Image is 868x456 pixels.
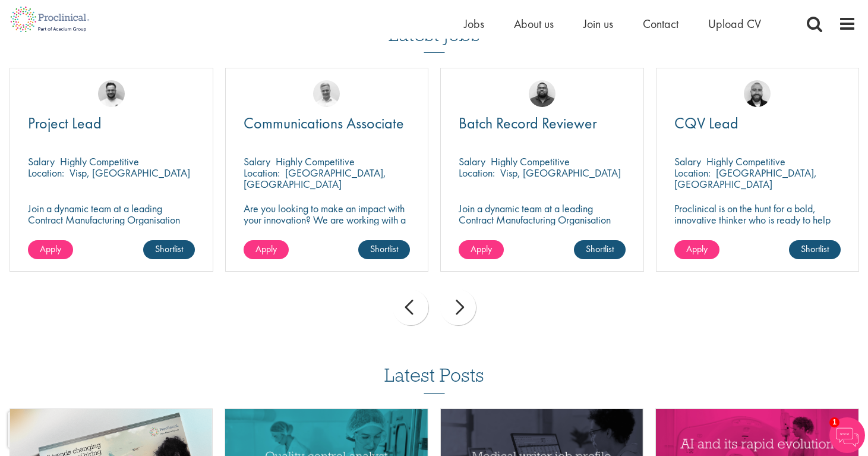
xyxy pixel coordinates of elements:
[514,16,554,32] a: About us
[459,155,485,168] span: Salary
[708,16,761,32] a: Upload CV
[674,166,711,180] span: Location:
[674,155,701,168] span: Salary
[28,166,64,180] span: Location:
[244,240,289,259] a: Apply
[471,243,492,255] span: Apply
[459,203,626,248] p: Join a dynamic team at a leading Contract Manufacturing Organisation and contribute to groundbrea...
[358,240,410,259] a: Shortlist
[28,155,55,168] span: Salary
[244,166,280,180] span: Location:
[829,417,865,453] img: Chatbot
[70,166,190,180] p: Visp, [GEOGRAPHIC_DATA]
[98,80,125,107] img: Emile De Beer
[244,203,411,259] p: Are you looking to make an impact with your innovation? We are working with a well-established ph...
[60,155,139,168] p: Highly Competitive
[28,116,195,131] a: Project Lead
[244,166,386,191] p: [GEOGRAPHIC_DATA], [GEOGRAPHIC_DATA]
[574,240,626,259] a: Shortlist
[706,155,785,168] p: Highly Competitive
[143,240,195,259] a: Shortlist
[244,116,411,131] a: Communications Associate
[440,290,476,325] div: next
[491,155,570,168] p: Highly Competitive
[674,113,738,133] span: CQV Lead
[28,240,73,259] a: Apply
[40,243,61,255] span: Apply
[643,16,678,32] a: Contact
[500,166,621,180] p: Visp, [GEOGRAPHIC_DATA]
[464,16,484,32] a: Jobs
[459,113,597,133] span: Batch Record Reviewer
[255,243,277,255] span: Apply
[583,16,613,32] a: Join us
[674,166,817,191] p: [GEOGRAPHIC_DATA], [GEOGRAPHIC_DATA]
[686,243,708,255] span: Apply
[459,240,504,259] a: Apply
[244,155,270,168] span: Salary
[674,116,841,131] a: CQV Lead
[459,116,626,131] a: Batch Record Reviewer
[744,80,771,107] img: Jordan Kiely
[674,240,719,259] a: Apply
[28,203,195,259] p: Join a dynamic team at a leading Contract Manufacturing Organisation (CMO) and contribute to grou...
[393,290,428,325] div: prev
[384,365,484,394] h3: Latest Posts
[674,203,841,248] p: Proclinical is on the hunt for a bold, innovative thinker who is ready to help push the boundarie...
[829,417,839,427] span: 1
[789,240,841,259] a: Shortlist
[529,80,555,107] img: Ashley Bennett
[276,155,355,168] p: Highly Competitive
[313,80,340,107] img: Joshua Bye
[244,113,404,133] span: Communications Associate
[459,166,495,180] span: Location:
[28,113,102,133] span: Project Lead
